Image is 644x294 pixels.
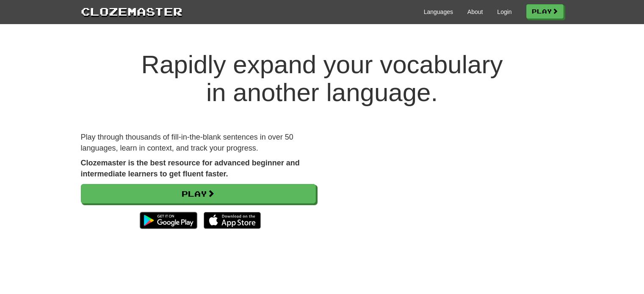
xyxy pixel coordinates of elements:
[81,159,300,178] strong: Clozemaster is the best resource for advanced beginner and intermediate learners to get fluent fa...
[135,208,201,233] img: Get it on Google Play
[81,3,182,19] a: Clozemaster
[497,8,511,16] a: Login
[424,8,453,16] a: Languages
[204,212,261,229] img: Download_on_the_App_Store_Badge_US-UK_135x40-25178aeef6eb6b83b96f5f2d004eda3bffbb37122de64afbaef7...
[81,184,316,203] a: Play
[81,132,316,154] p: Play through thousands of fill-in-the-blank sentences in over 50 languages, learn in context, and...
[526,4,564,19] a: Play
[467,8,483,16] a: About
